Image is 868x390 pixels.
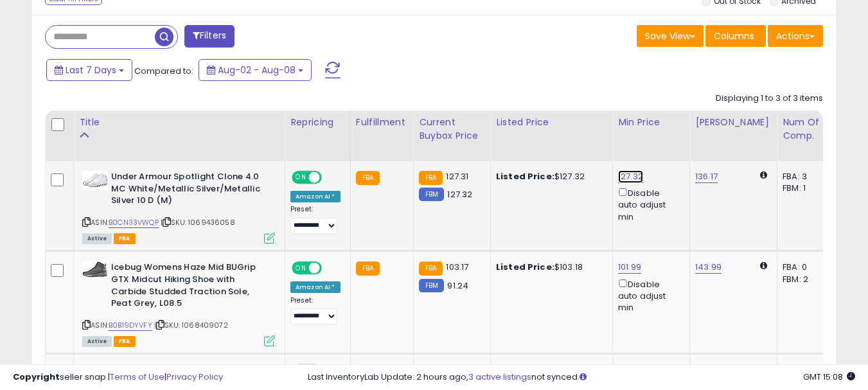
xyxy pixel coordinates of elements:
a: 143.99 [695,261,722,274]
span: All listings currently available for purchase on Amazon [82,233,112,244]
div: Preset: [290,296,341,325]
b: Under Armour Spotlight Clone 4.0 MC White/Metallic Silver/Metallic Silver 10 D (M) [111,171,267,210]
button: Filters [184,25,235,48]
div: Listed Price [496,116,607,129]
span: 127.31 [446,170,468,182]
button: Actions [768,25,823,47]
div: FBM: 1 [783,182,825,194]
a: B0CN33VWQP [109,217,159,228]
div: Current Buybox Price [419,116,485,143]
div: [PERSON_NAME] [695,116,772,129]
div: Disable auto adjust min [618,277,680,314]
div: FBA: 0 [783,261,825,273]
a: Privacy Policy [166,371,223,383]
b: Listed Price: [496,261,554,273]
div: Preset: [290,205,341,234]
span: OFF [320,263,341,274]
a: 136.17 [695,170,718,183]
span: 2025-08-16 15:08 GMT [803,371,855,383]
div: Min Price [618,116,684,129]
div: Disable auto adjust min [618,186,680,223]
div: FBA: 3 [783,171,825,182]
small: FBA [419,171,443,185]
span: FBA [114,336,136,347]
div: Fulfillment [356,116,408,129]
span: Compared to: [134,65,193,77]
span: FBA [114,233,136,244]
div: FBM: 2 [783,274,825,285]
button: Columns [705,25,766,47]
a: Terms of Use [110,371,164,383]
small: FBA [419,261,443,276]
span: All listings currently available for purchase on Amazon [82,336,112,347]
span: | SKU: 1068409072 [154,320,228,330]
span: Columns [714,30,754,42]
span: ON [293,263,309,274]
div: Last InventoryLab Update: 2 hours ago, not synced. [308,371,855,384]
div: $127.32 [496,171,603,182]
b: Icebug Womens Haze Mid BUGrip GTX Midcut Hiking Shoe with Carbide Studded Traction Sole, Peat Gre... [111,261,267,312]
strong: Copyright [13,371,60,383]
a: B0B19DYVFY [109,320,152,331]
small: FBA [356,261,380,276]
div: seller snap | | [13,371,223,384]
span: Aug-02 - Aug-08 [218,64,296,76]
button: Last 7 Days [46,59,132,81]
div: Title [79,116,279,129]
button: Save View [637,25,704,47]
small: FBM [419,279,444,292]
span: 103.17 [446,261,468,273]
button: Aug-02 - Aug-08 [199,59,312,81]
div: Amazon AI * [290,281,341,293]
div: Repricing [290,116,345,129]
span: Last 7 Days [66,64,116,76]
span: | SKU: 1069436058 [161,217,235,227]
small: FBM [419,188,444,201]
span: OFF [320,172,341,183]
a: 101.99 [618,261,641,274]
span: 127.32 [447,188,472,200]
div: $103.18 [496,261,603,273]
div: Num of Comp. [783,116,829,143]
a: 3 active listings [468,371,531,383]
img: 31xgmDHZ9IL._SL40_.jpg [82,261,108,278]
b: Listed Price: [496,170,554,182]
div: Displaying 1 to 3 of 3 items [716,93,823,105]
span: ON [293,172,309,183]
div: Amazon AI * [290,191,341,202]
img: 31hlRYEARSL._SL40_.jpg [82,171,108,190]
span: 91.24 [447,279,468,292]
a: 127.32 [618,170,643,183]
div: ASIN: [82,261,275,345]
small: FBA [356,171,380,185]
div: ASIN: [82,171,275,242]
